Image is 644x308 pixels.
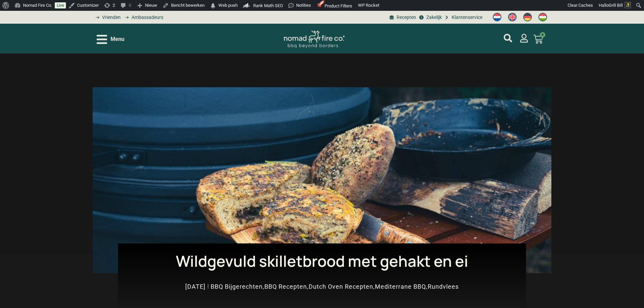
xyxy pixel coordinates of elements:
[428,283,459,290] a: Rundvlees
[520,34,528,43] a: mijn account
[253,3,283,8] span: Rank Math SEO
[93,87,551,273] img: Vers brood op de kamado.1
[309,283,373,290] a: Dutch Oven Recepten
[625,2,631,8] img: Avatar of Grill Bill
[128,254,516,269] h1: Wildgevuld skilletbrood met gehakt en ei
[55,2,66,8] a: Live
[535,11,550,23] a: Switch to Hongaars
[418,14,442,21] a: grill bill zakeljk
[539,13,547,21] img: Hongaars
[185,283,206,290] time: [DATE]
[93,14,121,21] a: grill bill vrienden
[211,283,459,290] span: , , , ,
[284,30,344,48] img: Nomad Logo
[493,13,501,21] img: Nederlands
[523,13,532,21] img: Duits
[504,34,512,42] a: mijn account
[210,1,216,10] span: 
[540,32,545,38] span: 0
[211,283,263,290] a: BBQ Bijgerechten
[444,14,482,21] a: grill bill klantenservice
[609,3,623,8] span: Grill Bill
[97,33,124,45] div: Open/Close Menu
[395,14,416,21] span: Recepten
[375,283,426,290] a: Mediterrane BBQ
[388,14,416,21] a: BBQ recepten
[525,30,551,48] a: 0
[185,282,206,291] a: [DATE]
[100,14,121,21] span: Vrienden
[450,14,482,21] span: Klantenservice
[505,11,520,23] a: Switch to Engels
[508,13,517,21] img: Engels
[130,14,163,21] span: Ambassadeurs
[122,14,163,21] a: grill bill ambassadors
[520,11,535,23] a: Switch to Duits
[111,35,124,43] span: Menu
[425,14,442,21] span: Zakelijk
[264,283,307,290] a: BBQ Recepten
